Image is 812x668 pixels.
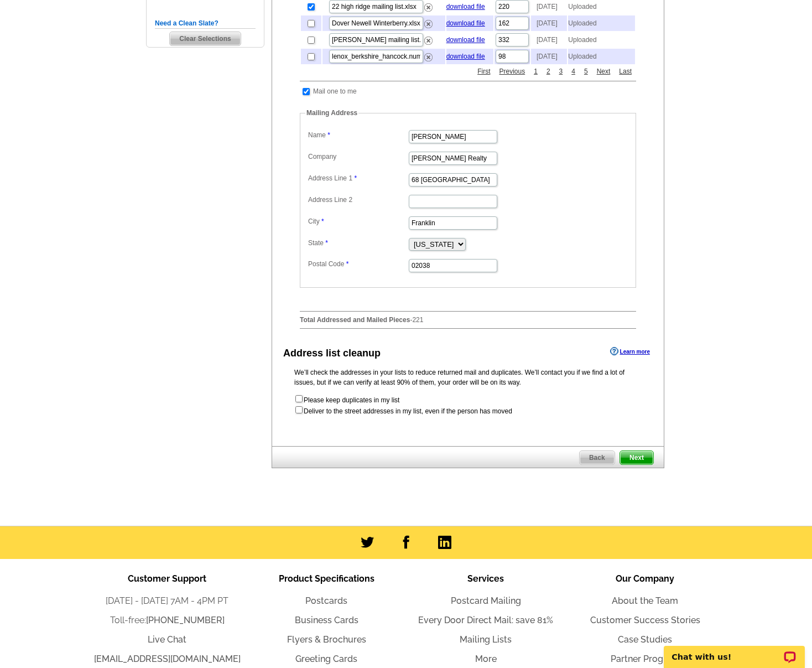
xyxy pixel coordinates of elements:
iframe: LiveChat chat widget [657,633,812,668]
label: State [308,238,408,248]
span: Services [467,573,504,584]
a: [PHONE_NUMBER] [146,615,225,625]
a: 1 [531,66,540,76]
h5: Need a Clean Slate? [155,18,256,29]
a: Greeting Cards [295,654,357,664]
a: Remove this list [424,1,433,9]
span: Next [620,451,653,464]
a: More [475,654,497,664]
form: Please keep duplicates in my list Deliver to the street addresses in my list, even if the person ... [294,394,642,416]
a: [EMAIL_ADDRESS][DOMAIN_NAME] [94,654,241,664]
img: delete.png [424,37,433,45]
td: Uploaded [568,49,635,64]
label: Name [308,130,408,140]
img: delete.png [424,53,433,61]
a: Postcard Mailing [451,595,521,606]
a: Every Door Direct Mail: save 81% [418,615,553,625]
label: Address Line 2 [308,195,408,205]
td: [DATE] [531,49,567,64]
img: delete.png [424,20,433,28]
a: Live Chat [148,634,186,645]
a: Remove this list [424,51,433,59]
span: Back [580,451,615,464]
a: Next [594,66,613,76]
a: First [475,66,493,76]
a: Partner Program [611,654,680,664]
span: Product Specifications [279,573,374,584]
a: Remove this list [424,18,433,25]
a: 4 [569,66,578,76]
td: [DATE] [531,32,567,48]
td: [DATE] [531,15,567,31]
td: Uploaded [568,32,635,48]
a: Learn more [610,347,650,356]
a: 5 [581,66,591,76]
label: Address Line 1 [308,173,408,183]
legend: Mailing Address [305,108,358,118]
a: 3 [556,66,566,76]
a: Back [579,450,615,465]
td: Uploaded [568,15,635,31]
span: Clear Selections [170,32,240,45]
label: Postal Code [308,259,408,269]
img: delete.png [424,3,433,12]
a: Postcards [305,595,347,606]
li: [DATE] - [DATE] 7AM - 4PM PT [87,594,247,608]
a: Remove this list [424,34,433,42]
a: Case Studies [618,634,672,645]
a: download file [446,3,485,11]
a: Customer Success Stories [590,615,700,625]
span: Customer Support [128,573,206,584]
p: We’ll check the addresses in your lists to reduce returned mail and duplicates. We’ll contact you... [294,367,642,387]
div: Address list cleanup [283,346,381,361]
a: Flyers & Brochures [287,634,366,645]
a: Mailing Lists [460,634,512,645]
li: Toll-free: [87,614,247,627]
a: About the Team [612,595,678,606]
span: Our Company [616,573,674,584]
a: Last [616,66,634,76]
label: Company [308,152,408,162]
td: Mail one to me [313,86,357,97]
a: download file [446,19,485,27]
strong: Total Addressed and Mailed Pieces [300,316,410,324]
a: Previous [497,66,528,76]
a: 2 [544,66,553,76]
span: 221 [412,316,423,324]
a: Business Cards [295,615,358,625]
label: City [308,216,408,226]
a: download file [446,53,485,60]
a: download file [446,36,485,44]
